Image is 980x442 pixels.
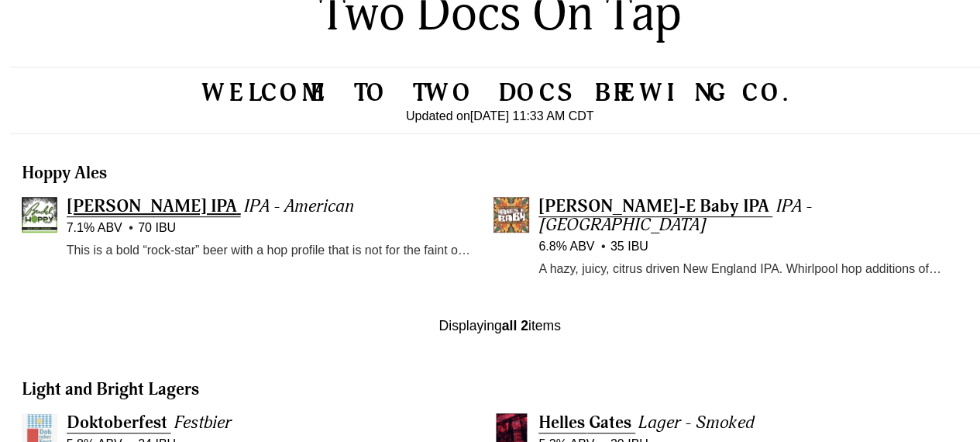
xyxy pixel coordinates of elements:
[538,237,594,256] span: 6.8% ABV
[538,259,943,279] p: A hazy, juicy, citrus driven New England IPA. Whirlpool hop additions of Azacca, Citra, and Mosai...
[638,412,754,433] span: Lager - Smoked
[22,162,978,185] h3: Hoppy Ales
[601,237,648,256] span: 35 IBU
[67,412,167,433] span: Doktoberfest
[470,109,594,123] time: [DATE] 11:33 AM CDT
[67,240,471,261] p: This is a bold “rock-star” beer with a hop profile that is not for the faint of heart. We feel th...
[244,195,354,217] span: IPA - American
[406,109,470,123] span: Updated on
[538,412,631,433] span: Helles Gates
[538,412,635,433] a: Helles Gates
[67,195,241,217] a: [PERSON_NAME] IPA
[67,412,171,433] a: Doktoberfest
[502,318,528,333] b: all 2
[129,219,176,237] span: 70 IBU
[538,195,769,217] span: [PERSON_NAME]-E Baby IPA
[67,219,122,237] span: 7.1% ABV
[67,195,237,217] span: [PERSON_NAME] IPA
[22,378,978,401] h3: Light and Bright Lagers
[538,195,812,236] span: IPA - [GEOGRAPHIC_DATA]
[493,197,529,233] img: Hayes-E Baby IPA
[538,195,772,217] a: [PERSON_NAME]-E Baby IPA
[174,412,232,433] span: Festbier
[22,197,57,233] img: Buddy Hoppy IPA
